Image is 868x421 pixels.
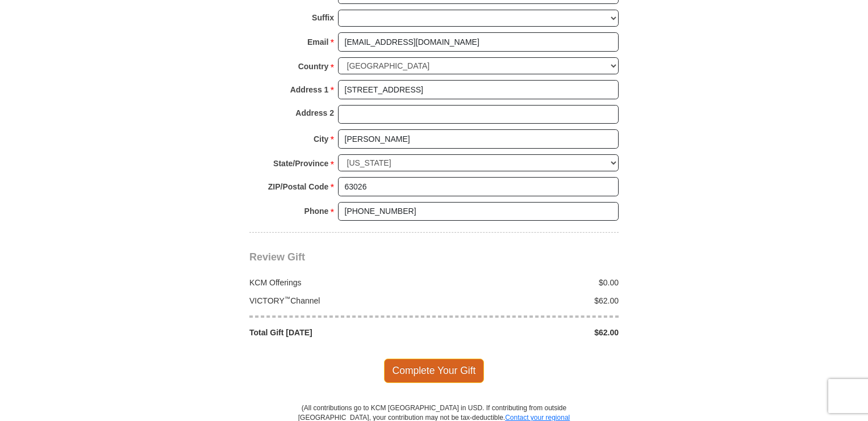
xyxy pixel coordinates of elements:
sup: ™ [285,295,291,302]
span: Complete Your Gift [384,359,485,382]
strong: Address 2 [295,105,334,121]
strong: State/Province [273,155,328,171]
div: Total Gift [DATE] [244,327,435,338]
span: Review Gift [249,251,305,263]
strong: Country [298,58,329,74]
strong: Address 1 [290,82,329,98]
strong: Email [307,34,328,50]
strong: ZIP/Postal Code [268,179,329,195]
strong: Phone [304,203,329,219]
div: $62.00 [434,295,625,306]
div: VICTORY Channel [244,295,435,306]
div: KCM Offerings [244,277,435,288]
div: $0.00 [434,277,625,288]
strong: City [314,131,328,147]
strong: Suffix [312,10,334,26]
div: $62.00 [434,327,625,338]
